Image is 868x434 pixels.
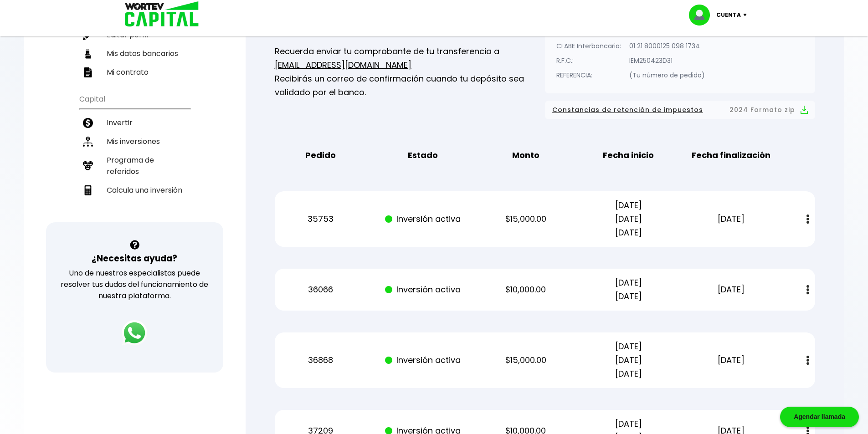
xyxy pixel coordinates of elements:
p: $10,000.00 [483,283,569,296]
p: IEM250423D31 [629,54,705,67]
p: Inversión activa [380,212,467,226]
p: Recuerda enviar tu comprobante de tu transferencia a Recibirás un correo de confirmación cuando t... [275,45,545,99]
img: inversiones-icon.6695dc30.svg [83,137,93,147]
b: Fecha inicio [603,148,654,162]
p: CLABE Interbancaria: [556,39,621,53]
p: 01 21 8000125 098 1734 [629,39,705,53]
p: [DATE] [688,212,775,226]
p: Inversión activa [380,283,467,296]
a: Invertir [79,113,190,132]
a: Mi contrato [79,63,190,82]
p: Cuenta [716,8,741,22]
img: icon-down [741,14,753,16]
p: REFERENCIA: [556,68,621,82]
a: Calcula una inversión [79,181,190,199]
span: Constancias de retención de impuestos [552,104,703,116]
img: contrato-icon.f2db500c.svg [83,67,93,77]
a: [EMAIL_ADDRESS][DOMAIN_NAME] [275,59,411,71]
img: datos-icon.10cf9172.svg [83,49,93,59]
p: [DATE] [DATE] [DATE] [585,340,672,381]
button: Constancias de retención de impuestos2024 Formato zip [552,104,808,116]
p: 36066 [277,283,364,296]
img: invertir-icon.b3b967d7.svg [83,118,93,128]
ul: Capital [79,89,190,222]
b: Fecha finalización [692,148,770,162]
p: [DATE] [DATE] [DATE] [585,199,672,240]
img: calculadora-icon.17d418c4.svg [83,185,93,195]
a: Programa de referidos [79,151,190,181]
h3: ¿Necesitas ayuda? [92,252,177,265]
b: Monto [512,148,539,162]
p: [DATE] [688,353,775,367]
div: Agendar llamada [780,407,859,427]
img: profile-image [689,5,716,26]
img: recomiendanos-icon.9b8e9327.svg [83,161,93,171]
p: R.F.C.: [556,54,621,67]
ul: Perfil [79,1,190,82]
p: [DATE] [DATE] [585,276,672,303]
b: Estado [408,148,438,162]
p: $15,000.00 [483,212,569,226]
p: Inversión activa [380,353,467,367]
a: Mis datos bancarios [79,44,190,63]
p: 36868 [277,353,364,367]
p: Uno de nuestros especialistas puede resolver tus dudas del funcionamiento de nuestra plataforma. [58,267,211,301]
img: logos_whatsapp-icon.242b2217.svg [122,320,147,346]
a: Mis inversiones [79,132,190,151]
p: 35753 [277,212,364,226]
b: Pedido [305,148,336,162]
p: $15,000.00 [483,353,569,367]
p: [DATE] [688,283,775,296]
p: (Tu número de pedido) [629,68,705,82]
